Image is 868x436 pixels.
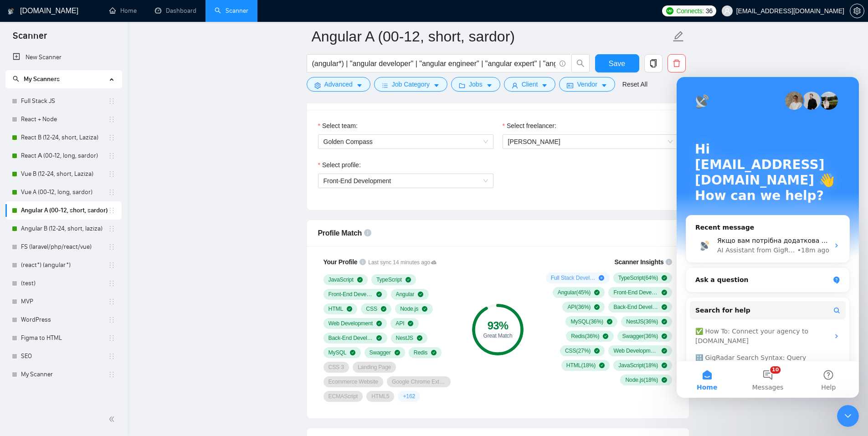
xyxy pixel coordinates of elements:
[347,306,352,312] span: check-circle
[21,238,108,256] a: FS (laravel/php/react/vue)
[5,238,122,256] li: FS (laravel/php/react/vue)
[24,75,60,83] span: My Scanners
[567,82,573,89] span: idcard
[108,334,115,342] span: holder
[155,7,196,15] a: dashboardDashboard
[662,363,667,368] span: check-circle
[5,92,122,110] li: Full Stack JS
[21,256,108,274] a: (react*) (angular*)
[724,8,730,14] span: user
[382,82,388,89] span: bars
[5,220,122,238] li: Angular B (12-24, short, laziza)
[366,305,377,313] span: CSS
[21,92,108,110] a: Full Stack JS
[108,262,115,269] span: holder
[451,77,500,92] button: folderJobscaret-down
[403,393,415,400] span: + 162
[414,349,427,356] span: Redis
[459,82,465,89] span: folder
[360,259,366,265] span: info-circle
[329,334,373,342] span: Back-End Development
[571,333,599,340] span: Redis ( 36 %)
[108,97,115,105] span: holder
[371,393,389,400] span: HTML5
[108,134,115,141] span: holder
[324,79,353,89] span: Advanced
[572,59,589,67] span: search
[356,82,363,89] span: caret-down
[558,289,591,296] span: Angular ( 45 %)
[5,347,122,365] li: SEO
[5,256,122,274] li: (react*) (angular*)
[433,82,440,89] span: caret-down
[370,349,391,356] span: Swagger
[508,138,560,145] span: [PERSON_NAME]
[567,303,591,311] span: API ( 36 %)
[613,347,658,354] span: Web Development ( 27 %)
[396,334,413,342] span: NestJS
[565,347,591,354] span: CSS ( 27 %)
[144,307,159,313] span: Help
[503,121,556,131] label: Select freelancer:
[13,75,60,83] span: My Scanners
[599,363,605,368] span: check-circle
[422,306,427,312] span: check-circle
[522,79,538,89] span: Client
[560,61,565,67] span: info-circle
[676,6,704,16] span: Connects:
[318,229,362,237] span: Profile Match
[541,82,548,89] span: caret-down
[5,274,122,292] li: (test)
[662,304,667,310] span: check-circle
[21,220,108,238] a: Angular B (12-24, short, laziza)
[350,350,355,355] span: check-circle
[76,307,107,313] span: Messages
[61,284,121,321] button: Messages
[594,290,600,295] span: check-circle
[8,4,14,19] img: logo
[368,258,437,267] span: Last sync 14 minutes ago
[312,58,555,69] input: Search Freelance Jobs...
[594,348,600,354] span: check-circle
[19,250,153,269] div: ✅ How To: Connect your agency to [DOMAIN_NAME]
[314,82,321,89] span: setting
[601,82,607,89] span: caret-down
[21,274,108,292] a: (test)
[850,7,864,15] a: setting
[19,198,153,208] div: Ask a question
[108,207,115,214] span: holder
[662,377,667,383] span: check-circle
[626,318,658,325] span: NestJS ( 36 %)
[329,349,347,356] span: MySQL
[13,272,169,299] div: 🔠 GigRadar Search Syntax: Query Operators for Optimized Job Searches
[673,31,684,42] span: edit
[108,280,115,287] span: holder
[418,292,423,297] span: check-circle
[5,365,122,384] li: My Scanner
[850,7,864,15] span: setting
[21,201,108,220] a: Angular A (00-12, short, sardor)
[318,121,358,131] label: Select team:
[406,277,411,282] span: check-circle
[666,7,673,15] img: upwork-logo.png
[5,147,122,165] li: React А (00-12, long, sardor)
[108,415,118,424] span: double-left
[381,306,386,312] span: check-circle
[376,276,402,283] span: TypeScript
[357,277,363,282] span: check-circle
[19,229,74,238] span: Search for help
[9,190,173,215] div: Ask a question
[329,276,354,283] span: JavaScript
[662,348,667,354] span: check-circle
[21,365,108,384] a: My Scanner
[559,77,615,92] button: idcardVendorcaret-down
[395,350,400,355] span: check-circle
[566,362,596,369] span: HTML ( 18 %)
[469,79,483,89] span: Jobs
